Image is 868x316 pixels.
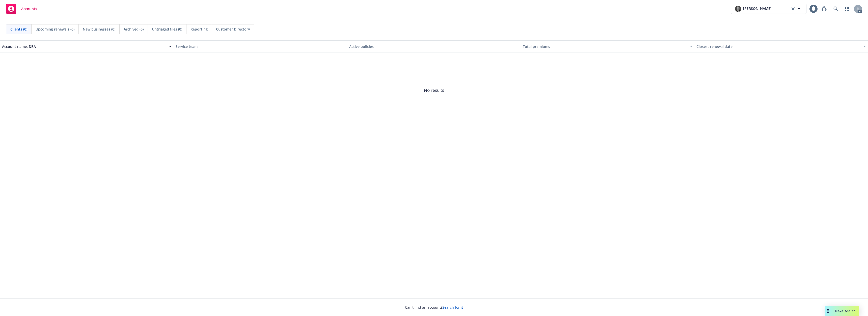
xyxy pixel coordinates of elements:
button: Active policies [347,40,521,52]
div: Closest renewal date [696,44,860,49]
a: Report a Bug [819,4,829,14]
span: Reporting [191,26,208,32]
span: New businesses (0) [83,26,115,32]
a: Switch app [842,4,852,14]
span: Upcoming renewals (0) [36,26,74,32]
button: Closest renewal date [694,40,868,52]
div: Account name, DBA [2,44,166,49]
button: photo[PERSON_NAME]clear selection [731,4,806,14]
a: Accounts [4,2,39,16]
span: [PERSON_NAME] [743,6,772,12]
span: Nova Assist [835,309,855,313]
span: Archived (0) [124,26,144,32]
button: Service team [174,40,347,52]
a: Search [831,4,841,14]
button: Total premiums [521,40,694,52]
span: Accounts [21,7,37,11]
div: Drag to move [825,306,831,316]
div: Active policies [349,44,519,49]
span: Untriaged files (0) [152,26,182,32]
div: Total premiums [523,44,687,49]
span: Can't find an account? [405,305,463,310]
a: Search for it [442,305,463,310]
button: Nova Assist [825,306,859,316]
img: photo [735,6,741,12]
div: Service team [176,44,345,49]
span: Customer Directory [216,26,250,32]
span: Clients (0) [10,26,27,32]
a: clear selection [790,6,796,12]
